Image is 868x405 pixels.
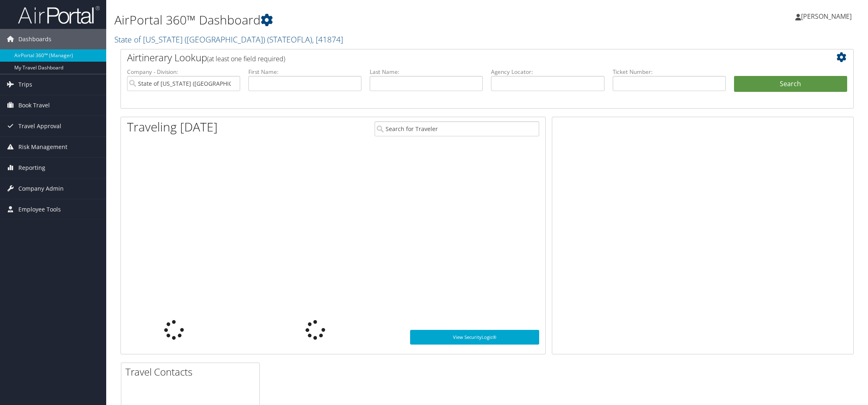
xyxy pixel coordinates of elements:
[125,365,259,379] h2: Travel Contacts
[114,11,611,29] h1: AirPortal 360™ Dashboard
[127,68,240,76] label: Company - Division:
[18,29,51,49] span: Dashboards
[734,76,847,92] button: Search
[207,54,285,63] span: (at least one field required)
[18,199,61,220] span: Employee Tools
[127,51,786,65] h2: Airtinerary Lookup
[18,158,45,178] span: Reporting
[795,4,860,29] a: [PERSON_NAME]
[114,34,343,45] a: State of [US_STATE] ([GEOGRAPHIC_DATA])
[18,137,67,157] span: Risk Management
[18,95,50,116] span: Book Travel
[18,74,32,95] span: Trips
[267,34,312,45] span: ( STATEOFLA )
[18,178,64,199] span: Company Admin
[312,34,343,45] span: , [ 41874 ]
[248,68,361,76] label: First Name:
[18,116,61,136] span: Travel Approval
[801,12,852,21] span: [PERSON_NAME]
[127,118,218,136] h1: Traveling [DATE]
[375,121,539,136] input: Search for Traveler
[491,68,604,76] label: Agency Locator:
[370,68,483,76] label: Last Name:
[18,5,100,24] img: airportal-logo.png
[410,330,539,345] a: View SecurityLogic®
[613,68,726,76] label: Ticket Number:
